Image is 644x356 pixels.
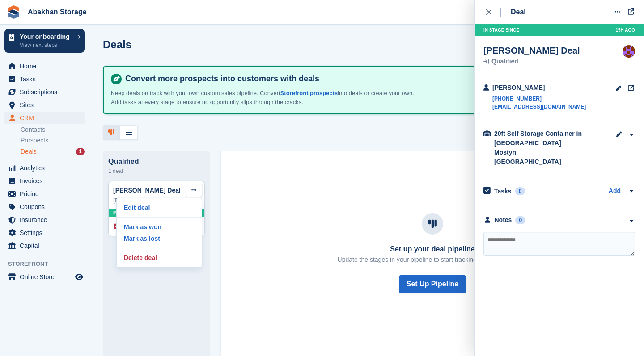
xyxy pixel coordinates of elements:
[4,86,85,98] a: menu
[492,83,586,92] div: [PERSON_NAME]
[4,201,85,213] a: menu
[20,201,73,213] span: Coupons
[21,147,37,156] span: Deals
[515,187,525,195] div: 0
[103,38,131,50] h1: Deals
[108,158,205,166] div: Qualified
[113,209,149,216] span: In stage since
[20,99,73,111] span: Sites
[483,45,580,56] div: [PERSON_NAME] Deal
[108,166,205,176] div: 1 deal
[120,233,198,244] a: Mark as lost
[20,86,73,98] span: Subscriptions
[120,252,198,264] a: Delete deal
[76,148,85,155] div: 1
[113,196,200,205] div: [PERSON_NAME]
[7,5,21,19] img: stora-icon-8386f47178a22dfd0bd8f6a31ec36ba5ce8667c1dd55bd0f319d3a0aa187defe.svg
[280,90,338,96] a: Storefront prospects
[20,214,73,226] span: Insurance
[4,112,85,124] a: menu
[20,162,73,174] span: Analytics
[114,222,124,230] span: 0
[4,226,85,239] a: menu
[4,73,85,85] a: menu
[20,41,73,49] p: View next steps
[113,187,181,194] a: [PERSON_NAME] Deal
[4,162,85,174] a: menu
[4,188,85,200] a: menu
[623,45,635,58] img: William Abakhan
[4,239,85,252] a: menu
[20,271,73,283] span: Online Store
[21,136,48,145] span: Prospects
[4,214,85,226] a: menu
[122,74,623,84] h4: Convert more prospects into customers with deals
[21,147,85,156] a: Deals 1
[494,187,512,195] h2: Tasks
[20,73,73,85] span: Tasks
[492,103,586,111] a: [EMAIL_ADDRESS][DOMAIN_NAME]
[20,175,73,187] span: Invoices
[4,175,85,187] a: menu
[20,60,73,72] span: Home
[515,216,525,224] div: 0
[492,95,586,103] a: [PHONE_NUMBER]
[615,27,635,34] span: 15H AGO
[338,255,528,264] p: Update the stages in your pipeline to start tracking your sales funnel.
[20,112,73,124] span: CRM
[120,202,198,214] a: Edit deal
[4,271,85,283] a: menu
[111,89,424,106] p: Keep deals on track with your own custom sales pipeline. Convert into deals or create your own. A...
[495,215,512,225] div: Notes
[20,226,73,239] span: Settings
[120,221,198,233] a: Mark as won
[21,126,85,134] a: Contacts
[8,260,89,268] span: Storefront
[609,186,621,197] a: Add
[494,129,584,167] div: 20ft Self Storage Container in [GEOGRAPHIC_DATA] Mostyn, [GEOGRAPHIC_DATA]
[4,29,85,53] a: Your onboarding View next steps
[20,239,73,252] span: Capital
[20,188,73,200] span: Pricing
[399,275,466,293] button: Set Up Pipeline
[4,99,85,111] a: menu
[483,27,519,34] span: In stage since
[20,34,73,40] p: Your onboarding
[21,136,85,145] a: Prospects
[74,272,85,282] a: Preview store
[338,245,528,253] h3: Set up your deal pipeline
[511,7,526,17] div: Deal
[4,60,85,72] a: menu
[24,4,90,19] a: Abakhan Storage
[483,59,580,65] div: Qualified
